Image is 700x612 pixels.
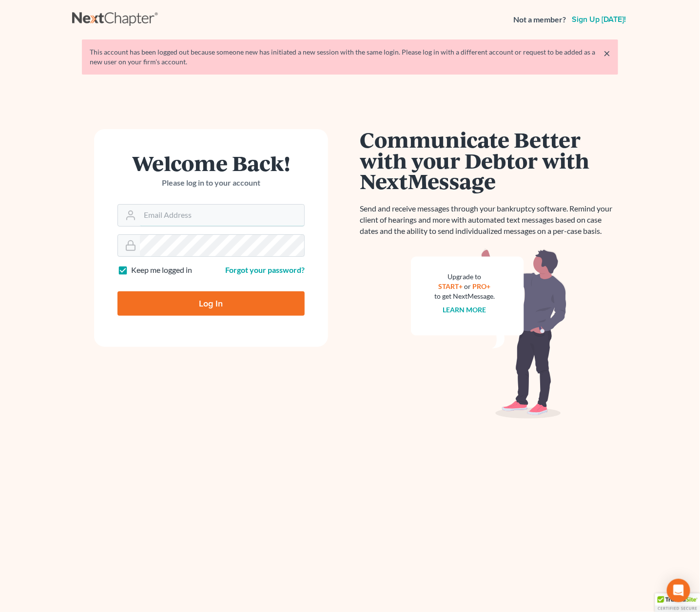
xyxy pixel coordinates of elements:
a: Forgot your password? [225,265,305,274]
div: Upgrade to [434,272,495,282]
a: Learn more [443,306,486,314]
input: Email Address [140,205,304,226]
img: nextmessage_bg-59042aed3d76b12b5cd301f8e5b87938c9018125f34e5fa2b7a6b67550977c72.svg [411,249,567,419]
div: TrustedSite Certified [655,593,700,612]
h1: Communicate Better with your Debtor with NextMessage [360,129,618,191]
a: × [603,47,610,59]
p: Please log in to your account [117,177,305,189]
p: Send and receive messages through your bankruptcy software. Remind your client of hearings and mo... [360,203,618,237]
label: Keep me logged in [131,265,192,276]
div: This account has been logged out because someone new has initiated a new session with the same lo... [90,47,610,67]
a: PRO+ [473,282,491,290]
span: or [465,282,471,290]
a: Sign up [DATE]! [570,16,628,23]
div: to get NextMessage. [434,291,495,301]
h1: Welcome Back! [117,153,305,173]
a: START+ [439,282,463,290]
strong: Not a member? [513,14,566,25]
input: Log In [117,291,305,316]
div: Open Intercom Messenger [667,579,690,602]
